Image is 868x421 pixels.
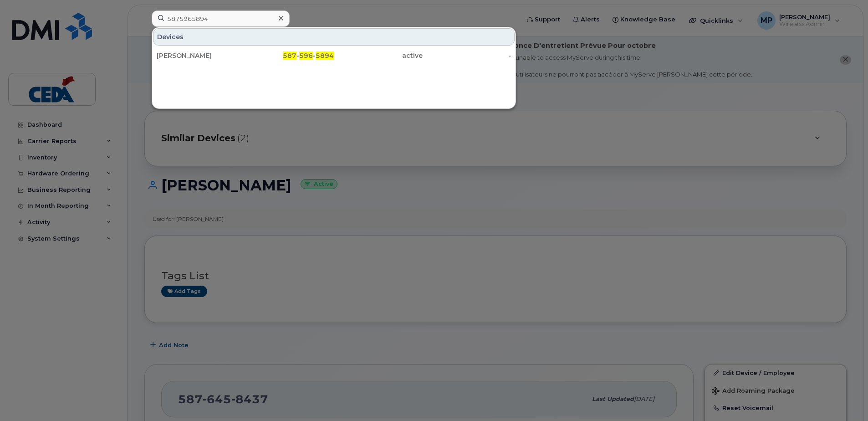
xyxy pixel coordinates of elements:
a: [PERSON_NAME]587-596-5894active- [153,47,515,64]
div: [PERSON_NAME] [157,51,245,60]
div: Devices [153,28,515,46]
span: 5894 [316,51,334,60]
div: - [423,51,511,60]
iframe: Messenger Launcher [828,381,861,414]
div: - - [245,51,334,60]
span: 587 [283,51,296,60]
div: active [334,51,423,60]
span: 596 [299,51,313,60]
